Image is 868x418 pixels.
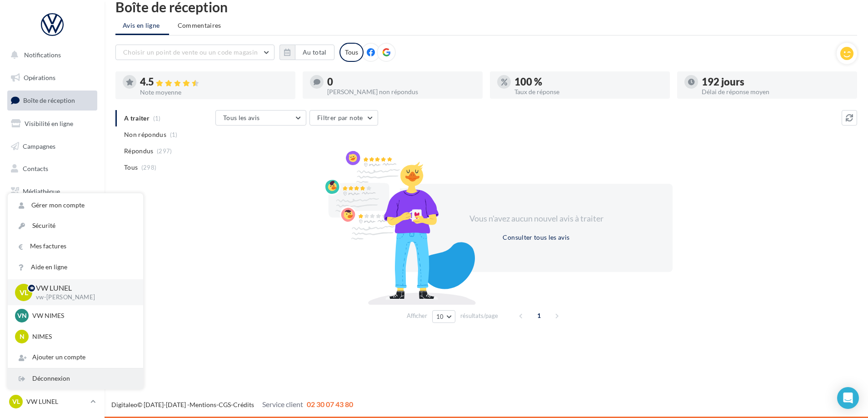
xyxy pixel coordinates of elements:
[8,257,143,277] a: Aide en ligne
[23,96,75,104] span: Boîte de réception
[124,146,154,156] span: Répondus
[178,21,221,30] span: Commentaires
[8,195,143,216] a: Gérer mon compte
[23,165,48,172] span: Contacts
[124,130,166,139] span: Non répondus
[111,401,353,408] span: © [DATE]-[DATE] - - -
[5,114,99,133] a: Visibilité en ligne
[432,310,455,323] button: 10
[20,287,28,297] span: VL
[307,400,353,408] span: 02 30 07 43 80
[36,283,129,293] p: VW LUNEL
[458,213,614,225] div: Vous n'avez aucun nouvel avis à traiter
[141,164,157,171] span: (298)
[279,45,334,60] button: Au total
[5,205,99,224] a: Calendrier
[12,397,20,406] span: VL
[32,332,132,341] p: NIMES
[327,89,475,95] div: [PERSON_NAME] non répondus
[5,91,99,110] a: Boîte de réception
[190,401,216,408] a: Mentions
[140,89,288,96] div: Note moyenne
[140,77,288,87] div: 4.5
[32,311,132,320] p: VW NIMES
[215,110,306,126] button: Tous les avis
[17,311,27,320] span: VN
[460,312,498,320] span: résultats/page
[499,232,573,243] button: Consulter tous les avis
[157,147,172,155] span: (297)
[26,397,87,406] p: VW LUNEL
[837,387,859,409] div: Open Intercom Messenger
[532,308,546,323] span: 1
[23,187,60,195] span: Médiathèque
[702,89,850,95] div: Délai de réponse moyen
[436,313,444,320] span: 10
[124,163,138,172] span: Tous
[295,45,334,60] button: Au total
[8,236,143,257] a: Mes factures
[20,332,25,341] span: N
[5,257,99,284] a: Campagnes DataOnDemand
[262,400,303,408] span: Service client
[233,401,254,408] a: Crédits
[8,216,143,236] a: Sécurité
[219,401,231,408] a: CGS
[36,293,129,302] p: vw-[PERSON_NAME]
[339,43,364,62] div: Tous
[7,393,97,410] a: VL VW LUNEL
[111,401,137,408] a: Digitaleo
[5,45,95,65] button: Notifications
[8,368,143,389] div: Déconnexion
[407,312,427,320] span: Afficher
[5,159,99,178] a: Contacts
[5,227,99,254] a: PLV et print personnalisable
[223,114,260,121] span: Tous les avis
[23,142,55,150] span: Campagnes
[514,89,663,95] div: Taux de réponse
[5,182,99,201] a: Médiathèque
[309,110,378,126] button: Filtrer par note
[123,48,258,56] span: Choisir un point de vente ou un code magasin
[5,68,99,87] a: Opérations
[8,347,143,368] div: Ajouter un compte
[327,77,475,87] div: 0
[115,45,274,60] button: Choisir un point de vente ou un code magasin
[25,120,73,127] span: Visibilité en ligne
[514,77,663,87] div: 100 %
[702,77,850,87] div: 192 jours
[170,131,178,138] span: (1)
[24,51,61,59] span: Notifications
[24,74,55,81] span: Opérations
[5,137,99,156] a: Campagnes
